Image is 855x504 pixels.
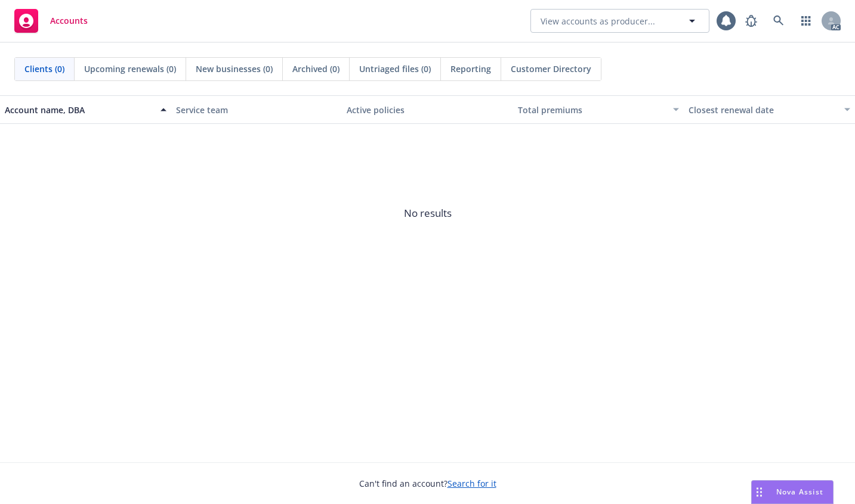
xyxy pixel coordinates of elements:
span: Customer Directory [511,63,591,75]
button: Closest renewal date [684,95,855,124]
span: Accounts [50,16,88,26]
span: Upcoming renewals (0) [84,63,176,75]
span: Nova Assist [776,487,823,497]
span: Clients (0) [24,63,64,75]
a: Report a Bug [739,9,763,33]
span: View accounts as producer... [541,15,655,27]
a: Search [767,9,791,33]
div: Active policies [347,104,508,116]
span: Untriaged files (0) [359,63,431,75]
div: Closest renewal date [689,104,837,116]
a: Accounts [10,4,92,38]
button: Nova Assist [751,480,834,504]
a: Switch app [794,9,818,33]
button: View accounts as producer... [530,9,709,33]
button: Active policies [342,95,513,124]
div: Drag to move [752,481,767,503]
a: Search for it [447,478,496,489]
div: Account name, DBA [5,104,153,116]
button: Service team [171,95,342,124]
span: Can't find an account? [359,477,496,490]
div: Service team [176,104,338,116]
span: Archived (0) [292,63,339,75]
div: Total premiums [518,104,666,116]
span: New businesses (0) [196,63,273,75]
button: Total premiums [513,95,684,124]
span: Reporting [450,63,491,75]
